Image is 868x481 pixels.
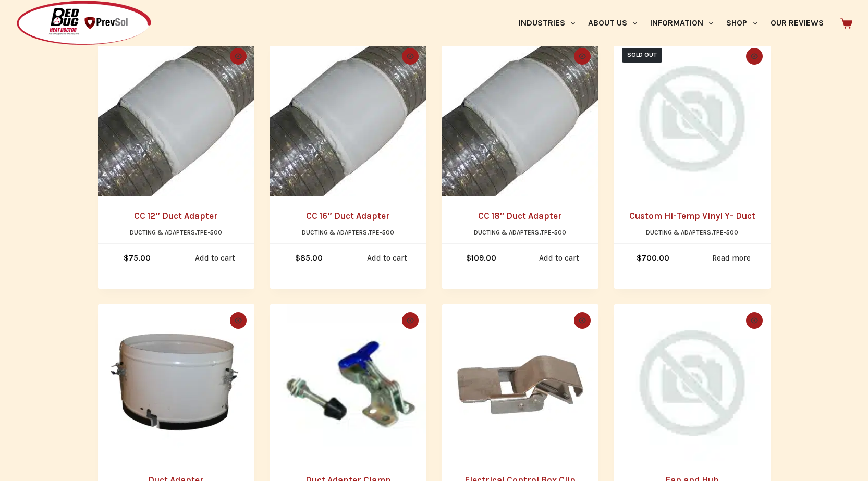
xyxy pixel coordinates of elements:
span: SOLD OUT [622,48,662,63]
button: Quick view toggle [574,312,591,329]
span: $ [637,253,642,263]
bdi: 75.00 [124,253,151,263]
picture: Single Fabric Adapter [270,40,426,196]
span: $ [466,253,471,263]
button: Quick view toggle [746,48,763,65]
a: CC 12″ Duct Adapter [134,211,217,221]
a: CC 16″ Duct Adapter [306,211,389,221]
a: CC 18" Duct Adapter [442,40,598,196]
img: Metal 18” duct adapter for Pest Heat TPE-500 [98,304,254,461]
a: Read more about “Custom Hi-Temp Vinyl Y- Duct” [692,244,771,273]
a: TPE-500 [541,229,566,236]
button: Quick view toggle [402,312,419,329]
button: Quick view toggle [230,48,247,65]
bdi: 109.00 [466,253,496,263]
img: Fabric duct adapter to connect and extend ducting for use in bed bug heat treatments [98,40,254,196]
img: Custom Hi-Temp Vinyl Y- Duct [614,40,771,196]
a: CC 18″ Duct Adapter [478,211,562,221]
picture: DuctAdapter [98,304,254,461]
span: $ [124,253,129,263]
a: Add to cart: “CC 12" Duct Adapter” [176,244,254,273]
li: , [646,228,738,238]
img: Fabric duct adapter to connect and extend ducting for use in bed bug heat treatments [270,40,426,196]
a: TPE-500 [369,229,394,236]
button: Quick view toggle [574,48,591,65]
a: TPE-500 [197,229,222,236]
img: Duct Adapter Clamp [270,304,426,461]
picture: Asset 19 [614,304,771,461]
button: Open LiveChat chat widget [8,4,40,35]
a: TPE-500 [713,229,738,236]
picture: Single Fabric Adapter [98,40,254,196]
img: Electrical Control Box Clip [442,304,598,461]
span: $ [295,253,300,263]
a: Duct Adapter [98,304,254,461]
img: Fan and Hub [614,304,771,461]
a: Add to cart: “CC 16" Duct Adapter” [348,244,426,273]
button: Quick view toggle [402,48,419,65]
li: , [302,228,394,238]
a: Custom Hi-Temp Vinyl Y- Duct [629,211,755,221]
a: Add to cart: “CC 18" Duct Adapter” [520,244,598,273]
button: Quick view toggle [230,312,247,329]
a: Ducting & Adapters [302,229,367,236]
a: Ducting & Adapters [474,229,539,236]
a: Ducting & Adapters [646,229,711,236]
picture: Single Fabric Adapter [442,40,598,196]
bdi: 700.00 [637,253,669,263]
img: Fabric duct adapter to connect and extend ducting for use in bed bug heat treatments [442,40,598,196]
li: , [474,228,566,238]
li: , [130,228,222,238]
a: CC 12" Duct Adapter [98,40,254,196]
a: Ducting & Adapters [130,229,195,236]
bdi: 85.00 [295,253,323,263]
button: Quick view toggle [746,312,763,329]
a: CC 16" Duct Adapter [270,40,426,196]
picture: Asset 19 [614,40,771,196]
